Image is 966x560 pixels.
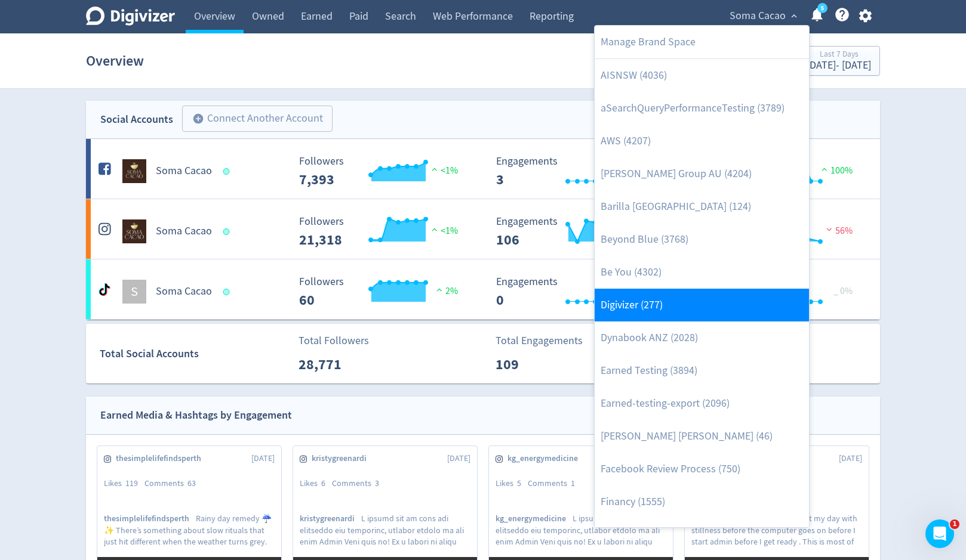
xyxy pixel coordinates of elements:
a: [PERSON_NAME] [PERSON_NAME] (46) [595,420,809,453]
a: Be You (4302) [595,256,809,289]
a: AWS (4207) [595,125,809,157]
a: Financy (1555) [595,485,809,518]
a: Facebook Review Process (750) [595,453,809,485]
a: Earned Testing (3894) [595,354,809,387]
a: Dynabook ANZ (2028) [595,321,809,354]
a: Manage Brand Space [595,26,809,58]
a: Digivizer (277) [595,289,809,321]
iframe: Intercom live chat [925,519,954,548]
span: 1 [950,519,959,529]
a: FTG (2913) [595,518,809,551]
a: Earned-testing-export (2096) [595,387,809,420]
a: AISNSW (4036) [595,59,809,92]
a: aSearchQueryPerformanceTesting (3789) [595,92,809,125]
a: Barilla [GEOGRAPHIC_DATA] (124) [595,190,809,223]
a: Beyond Blue (3768) [595,223,809,256]
a: [PERSON_NAME] Group AU (4204) [595,157,809,190]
